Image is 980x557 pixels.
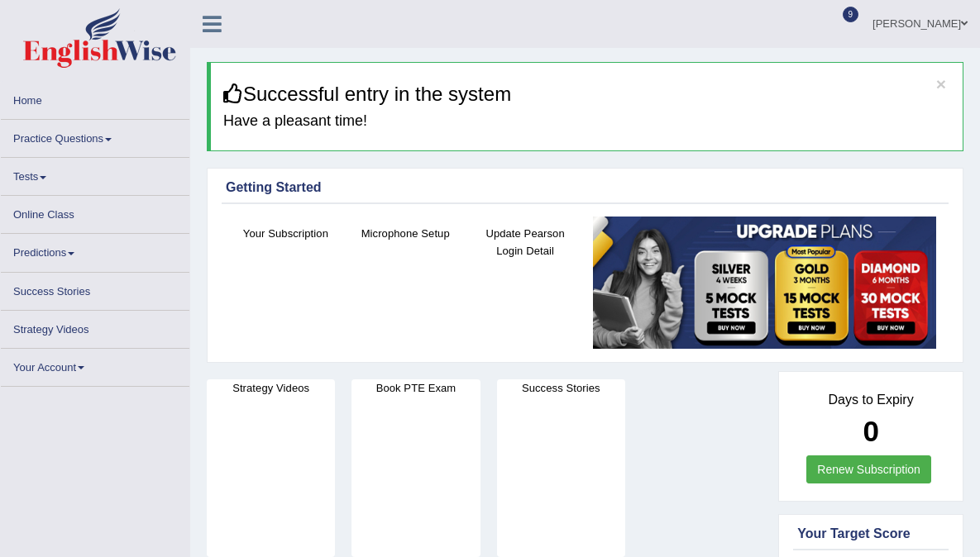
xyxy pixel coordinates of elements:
span: 9 [843,7,859,22]
a: Predictions [1,234,189,266]
h3: Successful entry in the system [223,83,950,105]
h4: Your Subscription [234,225,337,242]
div: Your Target Score [797,524,944,544]
a: Practice Questions [1,120,189,152]
b: 0 [863,415,878,447]
img: small5.jpg [593,217,936,349]
a: Online Class [1,196,189,228]
a: Home [1,82,189,114]
h4: Strategy Videos [207,379,335,397]
a: Strategy Videos [1,311,189,343]
a: Your Account [1,349,189,381]
a: Renew Subscription [806,455,931,483]
h4: Have a pleasant time! [223,113,950,130]
h4: Book PTE Exam [351,379,480,397]
h4: Success Stories [497,379,625,397]
button: × [936,75,946,93]
h4: Update Pearson Login Detail [474,225,577,259]
h4: Days to Expiry [797,393,944,407]
a: Success Stories [1,273,189,305]
div: Getting Started [226,178,944,198]
a: Tests [1,158,189,190]
h4: Microphone Setup [354,225,457,242]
